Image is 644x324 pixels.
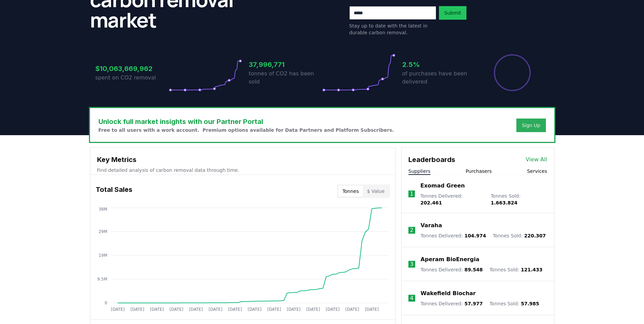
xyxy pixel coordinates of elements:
a: Sign Up [522,122,540,129]
p: Tonnes Sold : [491,193,547,206]
tspan: [DATE] [228,307,242,312]
tspan: [DATE] [150,307,164,312]
p: tonnes of CO2 has been sold [249,70,322,86]
button: Submit [439,6,467,20]
span: 202.461 [420,200,442,205]
p: Tonnes Delivered : [421,232,486,239]
tspan: [DATE] [130,307,144,312]
tspan: 38M [98,207,107,212]
p: Tonnes Delivered : [420,193,484,206]
h3: $10,063,669,962 [95,64,169,74]
tspan: [DATE] [267,307,281,312]
button: Purchasers [466,168,492,175]
a: Wakefield Biochar [421,289,476,298]
h3: Total Sales [96,184,132,198]
tspan: [DATE] [111,307,125,312]
tspan: 0 [105,301,107,305]
p: Free to all users with a work account. Premium options available for Data Partners and Platform S... [98,127,394,133]
button: Suppliers [408,168,430,175]
button: Sign Up [516,119,546,132]
p: 1 [410,190,413,198]
p: Tonnes Sold : [490,300,539,307]
p: Stay up to date with the latest in durable carbon removal. [349,22,436,36]
h3: 2.5% [402,59,476,70]
tspan: [DATE] [326,307,339,312]
p: spent on CO2 removal [95,74,169,82]
span: 1.663.824 [491,200,517,205]
a: Exomad Green [420,182,465,190]
span: 57.985 [521,301,539,306]
p: 4 [410,294,413,302]
p: 3 [410,260,413,268]
tspan: 29M [98,229,107,234]
span: 89.548 [464,267,483,272]
p: Tonnes Delivered : [421,300,483,307]
h3: Key Metrics [97,155,389,165]
div: Percentage of sales delivered [493,54,531,92]
a: Aperam BioEnergia [421,255,479,264]
span: 220.307 [524,233,546,238]
tspan: 19M [98,253,107,258]
h3: Unlock full market insights with our Partner Portal [98,116,394,127]
span: 57.977 [464,301,483,306]
p: Find detailed analysis of carbon removal data through time. [97,167,389,174]
span: 104.974 [464,233,486,238]
button: $ Value [363,186,389,197]
p: of purchases have been delivered [402,70,476,86]
tspan: [DATE] [345,307,359,312]
a: Varaha [421,221,442,230]
tspan: [DATE] [306,307,320,312]
tspan: [DATE] [365,307,379,312]
button: Services [527,168,547,175]
h3: 37,996,771 [249,59,322,70]
a: View All [526,156,547,164]
p: Tonnes Sold : [493,232,546,239]
p: 2 [410,226,413,234]
button: Tonnes [338,186,363,197]
tspan: [DATE] [287,307,300,312]
span: 121.433 [521,267,542,272]
tspan: [DATE] [169,307,183,312]
tspan: [DATE] [208,307,222,312]
tspan: [DATE] [247,307,261,312]
p: Tonnes Delivered : [421,266,483,273]
p: Tonnes Sold : [490,266,542,273]
h3: Leaderboards [408,155,455,165]
tspan: [DATE] [189,307,203,312]
tspan: 9.5M [97,277,107,282]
